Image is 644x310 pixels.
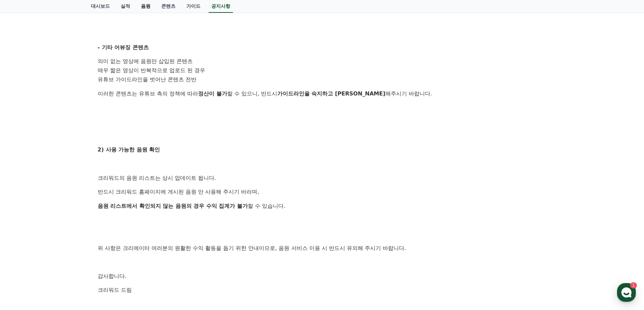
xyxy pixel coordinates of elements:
[2,214,45,231] a: 홈
[62,224,70,230] span: 대화
[198,90,227,97] strong: 정산이 불가
[98,75,547,84] li: 유튜브 가이드라인을 벗어난 콘텐츠 전반
[104,224,113,229] span: 설정
[98,286,547,294] p: 크리워드 드림
[98,244,547,253] p: 위 사항은 크리에이터 여러분의 원활한 수익 활동을 돕기 위한 안내이므로, 음원 서비스 이용 시 반드시 유의해 주시기 바랍니다.
[98,146,160,153] strong: 2) 사용 가능한 음원 확인
[69,214,71,219] span: 1
[277,90,385,97] strong: 가이드라인을 숙지하고 [PERSON_NAME]
[98,174,547,182] p: 크리워드의 음원 리스트는 상시 업데이트 됩니다.
[87,214,130,231] a: 설정
[45,214,87,231] a: 1대화
[98,57,547,66] li: 의미 없는 영상에 음원만 삽입된 콘텐츠
[21,224,25,229] span: 홈
[98,66,547,75] li: 매우 짧은 영상이 반복적으로 업로드 된 경우
[98,44,149,51] strong: - 기타 어뷰징 콘텐츠
[98,188,547,196] p: 반드시 크리워드 홈페이지에 게시된 음원 만 사용해 주시기 바라며,
[98,203,248,209] strong: 음원 리스트에서 확인되지 않는 음원의 경우 수익 집계가 불가
[98,89,547,98] p: 이러한 콘텐츠는 유튜브 측의 정책에 따라 할 수 있으니, 반드시 해주시기 바랍니다.
[98,202,547,210] p: 할 수 있습니다.
[98,272,547,281] p: 감사합니다.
